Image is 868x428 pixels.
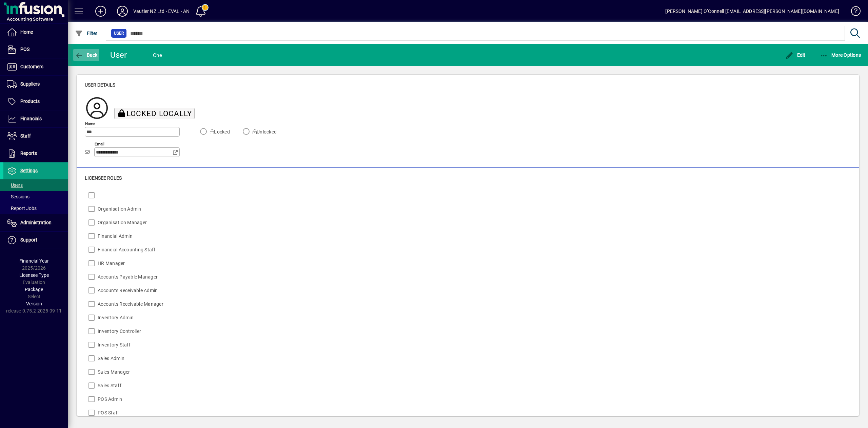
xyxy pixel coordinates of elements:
[3,110,68,127] a: Financials
[19,272,49,278] span: Licensee Type
[73,49,99,61] button: Back
[20,81,40,87] span: Suppliers
[90,5,112,17] button: Add
[818,49,863,61] button: More Options
[85,175,122,181] span: Licensee roles
[3,41,68,58] a: POS
[20,47,29,52] span: POS
[785,52,806,58] span: Edit
[7,206,37,211] span: Report Jobs
[3,93,68,110] a: Products
[19,258,49,264] span: Financial Year
[75,52,98,58] span: Back
[75,31,98,36] span: Filter
[68,49,105,61] app-page-header-button: Back
[665,6,839,17] div: [PERSON_NAME] O''Connell [EMAIL_ADDRESS][PERSON_NAME][DOMAIN_NAME]
[110,50,139,60] div: User
[20,150,37,156] span: Reports
[20,168,38,173] span: Settings
[3,232,68,249] a: Support
[114,30,124,37] span: User
[20,133,31,139] span: Staff
[3,145,68,162] a: Reports
[85,121,95,126] mat-label: Name
[3,214,68,231] a: Administration
[3,202,68,214] a: Report Jobs
[7,194,29,199] span: Sessions
[784,49,807,61] button: Edit
[126,109,192,118] span: Locked locally
[26,301,42,306] span: Version
[3,58,68,75] a: Customers
[153,50,162,61] div: Che
[95,141,104,146] mat-label: Email
[3,191,68,202] a: Sessions
[20,220,52,225] span: Administration
[3,76,68,93] a: Suppliers
[20,99,40,104] span: Products
[133,6,190,17] div: Vautier NZ Ltd - EVAL - AN
[3,24,68,41] a: Home
[20,29,33,35] span: Home
[20,237,37,243] span: Support
[20,116,42,121] span: Financials
[73,27,99,39] button: Filter
[846,1,860,23] a: Knowledge Base
[112,5,133,17] button: Profile
[20,64,43,69] span: Customers
[25,287,43,292] span: Package
[820,52,861,58] span: More Options
[7,182,23,188] span: Users
[3,179,68,191] a: Users
[3,128,68,145] a: Staff
[85,82,115,88] span: User details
